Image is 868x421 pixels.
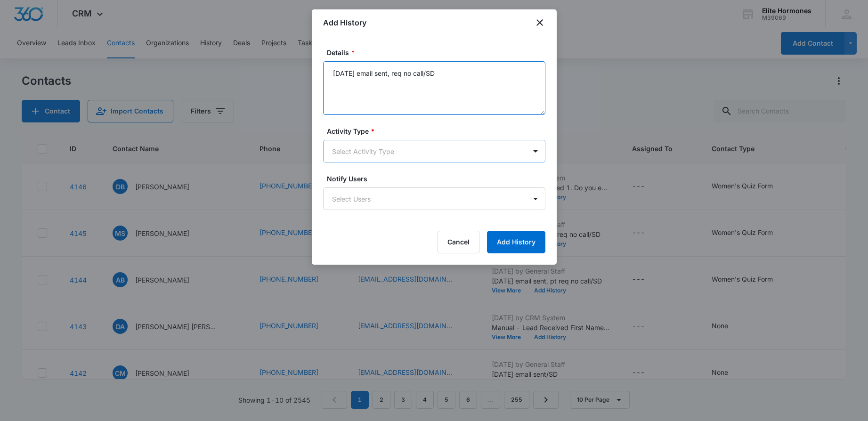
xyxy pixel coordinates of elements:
[327,48,549,57] label: Details
[487,231,545,253] button: Add History
[327,126,549,136] label: Activity Type
[323,61,545,115] textarea: [DATE] email sent, req no call/SD
[323,17,366,28] h1: Add History
[534,17,545,28] button: close
[438,231,479,253] button: Cancel
[327,174,549,184] label: Notify Users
